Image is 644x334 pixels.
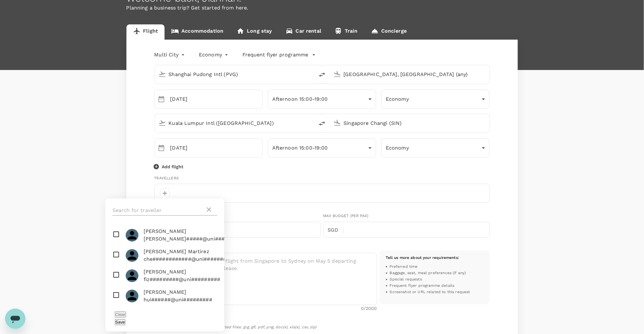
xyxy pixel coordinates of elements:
a: Flight [126,24,165,40]
input: Travel date [170,90,263,109]
div: Travellers [154,175,490,182]
input: Going to [344,118,476,128]
span: Baggage, seat, meal preferences (if any) [390,270,466,276]
p: 0 /2000 [361,305,377,312]
div: Preferred Airlines [154,213,321,219]
div: Economy [381,140,490,156]
p: Planning a business trip? Get started from here. [126,4,518,12]
button: delete [315,67,330,82]
div: Afternoon 15:00-19:00 [268,140,376,156]
div: Economy [199,50,230,60]
button: Open [485,74,486,75]
div: Afternoon 15:00-19:00 [268,91,376,107]
button: Frequent flyer programme [242,51,316,59]
input: Travel date [170,138,263,157]
button: Choose date, selected date is Sep 24, 2025 [155,93,168,106]
button: Save [115,319,125,325]
button: Choose date, selected date is Sep 26, 2025 [155,142,168,154]
div: Max Budget (per pax) [323,213,490,219]
button: Open [310,122,311,124]
span: Max allowed file size is 5MB (Supported files: jpg, gif, pdf, png, doc(x), xls(x), csv, zip) [154,324,490,331]
p: Frequent flyer programme [242,51,308,59]
button: Open [310,74,311,75]
input: Going to [344,69,476,79]
input: Depart from [169,118,301,128]
iframe: Button to launch messaging window [5,309,25,329]
p: SGD [328,226,343,234]
span: Screenshot or URL related to this request [390,289,470,295]
a: Car rental [279,24,328,40]
a: Accommodation [165,24,230,40]
input: Depart from [169,69,301,79]
span: Special requests [390,276,422,283]
a: Concierge [364,24,413,40]
div: Multi City [154,50,186,60]
button: Clear [115,312,126,318]
p: Add flight [162,164,184,170]
button: Add flight [154,164,184,170]
a: Long stay [230,24,279,40]
span: Tell us more about your requirements : [386,255,459,260]
button: Open [485,122,486,124]
input: Search for traveller [112,205,205,215]
span: Preferred time [390,264,418,270]
a: Train [328,24,364,40]
span: Frequent flyer programme details [390,283,455,289]
div: Economy [381,91,490,107]
button: delete [315,116,330,131]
